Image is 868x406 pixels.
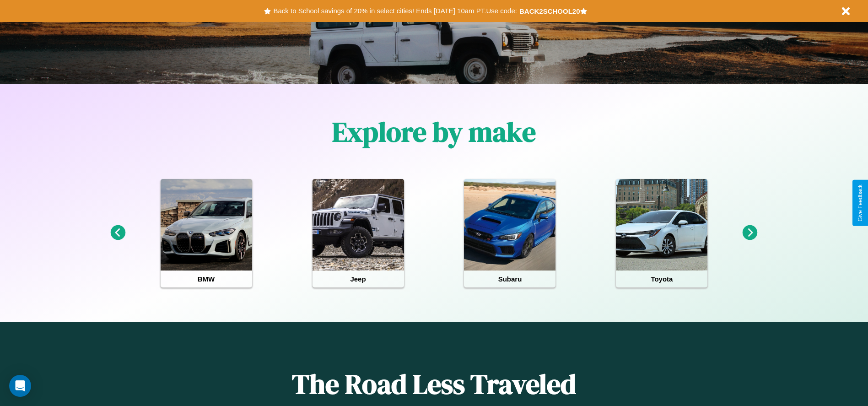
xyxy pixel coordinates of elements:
[271,5,519,17] button: Back to School savings of 20% in select cities! Ends [DATE] 10am PT.Use code:
[173,365,694,403] h1: The Road Less Traveled
[464,271,555,287] h4: Subaru
[519,7,580,15] b: BACK2SCHOOL20
[9,375,31,397] div: Open Intercom Messenger
[857,184,863,222] div: Give Feedback
[313,271,404,287] h4: Jeep
[332,113,536,151] h1: Explore by make
[161,271,252,287] h4: BMW
[616,271,707,287] h4: Toyota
